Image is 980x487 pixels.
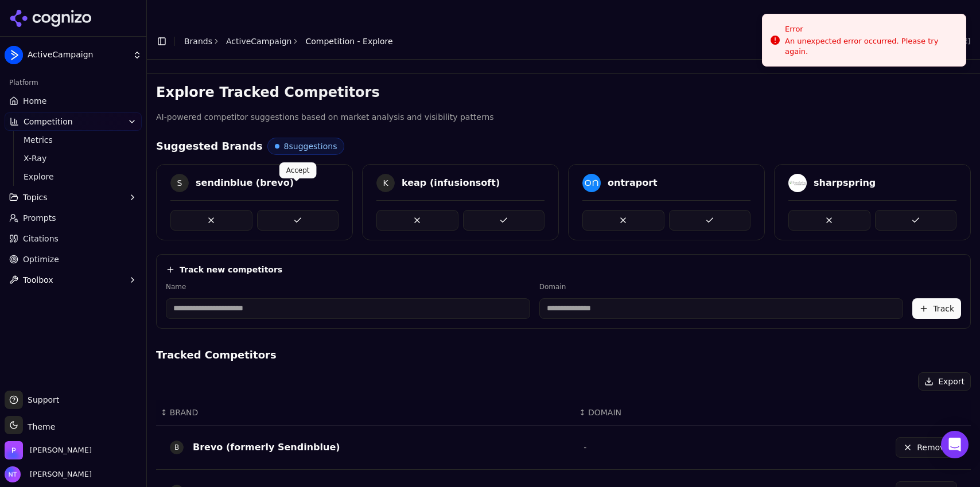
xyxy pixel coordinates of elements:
[184,37,212,46] a: Brands
[579,407,746,418] div: ↕DOMAIN
[180,264,282,275] h4: Track new competitors
[184,36,393,47] nav: breadcrumb
[166,282,530,291] label: Name
[582,174,601,192] img: ontraport
[24,134,123,146] span: Metrics
[170,441,184,454] span: B
[5,441,92,459] button: Open organization switcher
[23,192,48,203] span: Topics
[402,176,500,190] div: keap (infusionsoft)
[193,441,340,454] div: Brevo (formerly Sendinblue)
[918,372,971,391] button: Export
[588,407,621,418] span: DOMAIN
[156,400,574,426] th: BRAND
[170,174,189,192] span: S
[788,174,807,192] img: sharpspring
[5,73,142,92] div: Platform
[23,95,46,107] span: Home
[30,445,92,455] span: Perrill
[5,229,142,248] a: Citations
[23,422,55,431] span: Theme
[24,153,123,164] span: X-Ray
[25,469,92,480] span: [PERSON_NAME]
[284,141,337,152] span: 8 suggestions
[5,466,92,482] button: Open user button
[608,176,658,190] div: ontraport
[5,441,23,459] img: Perrill
[5,188,142,207] button: Topics
[5,112,142,131] button: Competition
[23,233,59,244] span: Citations
[170,407,199,418] span: BRAND
[24,171,123,182] span: Explore
[28,50,128,60] span: ActiveCampaign
[814,176,876,190] div: sharpspring
[5,271,142,289] button: Toolbox
[19,150,128,166] a: X-Ray
[376,174,395,192] span: K
[196,176,294,190] div: sendinblue (brevo)
[161,407,570,418] div: ↕BRAND
[941,431,969,458] div: Open Intercom Messenger
[23,274,53,286] span: Toolbox
[539,282,904,291] label: Domain
[23,254,59,265] span: Optimize
[305,36,392,47] span: Competition - Explore
[23,212,56,224] span: Prompts
[912,298,961,319] button: Track
[584,443,586,452] span: -
[19,169,128,185] a: Explore
[5,466,21,482] img: Nate Tower
[785,36,956,57] div: An unexpected error occurred. Please try again.
[156,111,971,124] p: AI-powered competitor suggestions based on market analysis and visibility patterns
[5,250,142,268] a: Optimize
[24,116,73,127] span: Competition
[156,83,971,102] h3: Explore Tracked Competitors
[286,166,310,175] p: Accept
[785,24,956,35] div: Error
[5,209,142,227] a: Prompts
[19,132,128,148] a: Metrics
[5,92,142,110] a: Home
[156,138,263,154] h4: Suggested Brands
[896,437,957,458] button: Remove
[156,347,971,363] h4: Tracked Competitors
[23,394,59,406] span: Support
[574,400,750,426] th: DOMAIN
[226,36,291,47] a: ActiveCampaign
[5,46,23,64] img: ActiveCampaign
